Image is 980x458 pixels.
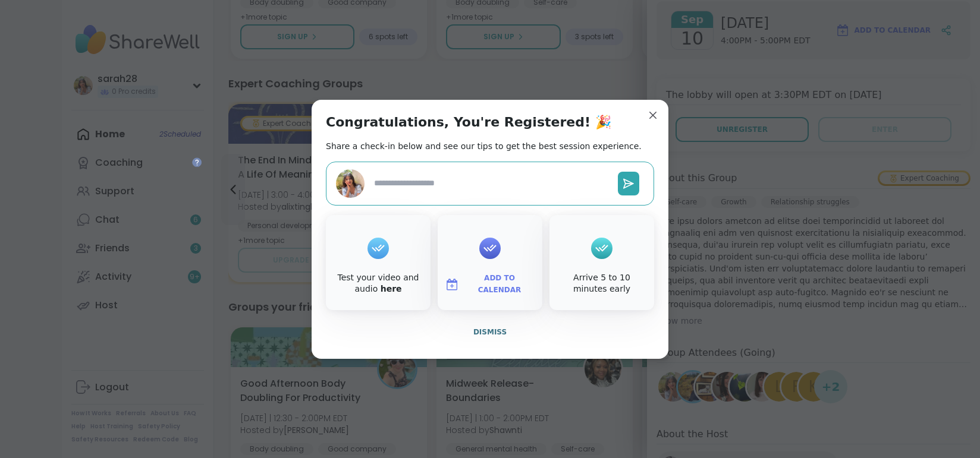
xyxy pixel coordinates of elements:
button: Dismiss [326,320,654,345]
span: Dismiss [473,328,507,336]
div: Test your video and audio [328,272,428,295]
h1: Congratulations, You're Registered! 🎉 [326,114,611,131]
div: Arrive 5 to 10 minutes early [552,272,652,295]
span: Add to Calendar [464,273,535,296]
iframe: Spotlight [192,157,202,167]
button: Add to Calendar [440,272,540,297]
img: ShareWell Logomark [445,277,459,292]
a: here [381,284,402,293]
img: sarah28 [336,169,365,198]
h2: Share a check-in below and see our tips to get the best session experience. [326,140,642,152]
